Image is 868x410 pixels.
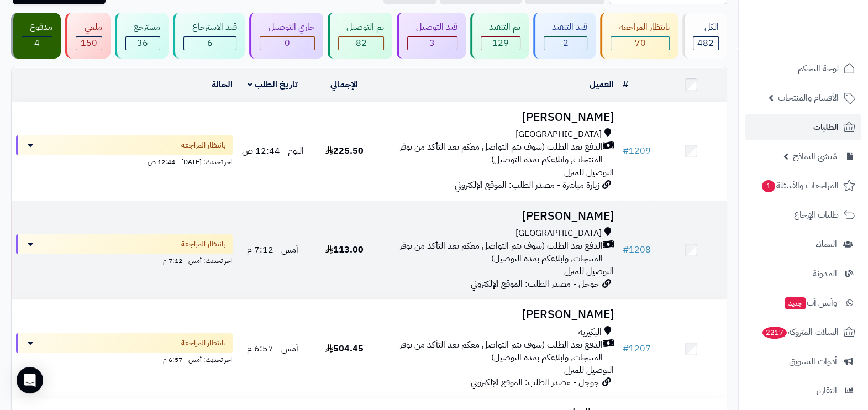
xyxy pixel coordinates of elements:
span: # [623,342,629,355]
span: التوصيل للمنزل [564,364,614,377]
div: 36 [126,37,160,50]
a: العميل [590,78,614,91]
span: وآتس آب [784,295,837,311]
div: Open Intercom Messenger [17,367,43,393]
a: #1207 [623,342,651,355]
span: 70 [634,36,645,50]
a: جاري التوصيل 0 [247,13,325,59]
a: قيد الاسترجاع 6 [171,13,247,59]
span: طلبات الإرجاع [794,207,839,223]
div: 2 [544,37,587,50]
div: 150 [76,37,101,50]
span: مُنشئ النماذج [793,149,837,164]
span: 4 [34,36,40,50]
span: الدفع بعد الطلب (سوف يتم التواصل معكم بعد التأكد من توفر المنتجات, وابلاغكم بمدة التوصيل) [385,339,603,364]
span: 150 [81,36,97,50]
span: 2 [563,36,569,50]
a: أدوات التسويق [745,348,861,375]
a: تم التوصيل 82 [325,13,394,59]
span: أمس - 7:12 م [247,243,298,256]
span: بانتظار المراجعة [181,239,226,250]
span: السلات المتروكة [761,324,839,340]
span: البكيرية [578,326,602,339]
div: بانتظار المراجعة [611,21,669,34]
div: 3 [408,37,456,50]
div: قيد الاسترجاع [183,21,236,34]
a: لوحة التحكم [745,55,861,82]
a: تم التنفيذ 129 [468,13,531,59]
a: الحالة [212,78,233,91]
span: 0 [285,36,290,50]
a: مسترجع 36 [113,13,171,59]
a: ملغي 150 [63,13,112,59]
a: العملاء [745,231,861,257]
a: #1209 [623,144,651,157]
span: الدفع بعد الطلب (سوف يتم التواصل معكم بعد التأكد من توفر المنتجات, وابلاغكم بمدة التوصيل) [385,240,603,265]
a: # [623,78,628,91]
span: أمس - 6:57 م [247,342,298,355]
span: زيارة مباشرة - مصدر الطلب: الموقع الإلكتروني [455,178,599,192]
span: بانتظار المراجعة [181,140,226,151]
span: # [623,243,629,256]
span: لوحة التحكم [798,61,839,76]
div: تم التنفيذ [481,21,520,34]
span: جوجل - مصدر الطلب: الموقع الإلكتروني [471,376,599,389]
span: 2217 [761,326,787,339]
div: قيد التوصيل [407,21,457,34]
span: 36 [137,36,148,50]
a: تاريخ الطلب [248,78,298,91]
a: طلبات الإرجاع [745,202,861,228]
div: جاري التوصيل [260,21,314,34]
span: 113.00 [325,243,364,256]
span: التقارير [816,383,837,398]
span: 129 [492,36,509,50]
a: وآتس آبجديد [745,290,861,316]
div: الكل [693,21,719,34]
span: الدفع بعد الطلب (سوف يتم التواصل معكم بعد التأكد من توفر المنتجات, وابلاغكم بمدة التوصيل) [385,141,603,166]
a: قيد التوصيل 3 [394,13,467,59]
div: اخر تحديث: أمس - 7:12 م [16,254,233,266]
span: 482 [697,36,714,50]
a: المراجعات والأسئلة1 [745,172,861,199]
div: اخر تحديث: أمس - 6:57 م [16,353,233,365]
a: بانتظار المراجعة 70 [598,13,680,59]
div: 129 [481,37,520,50]
a: #1208 [623,243,651,256]
div: مسترجع [125,21,160,34]
div: اخر تحديث: [DATE] - 12:44 ص [16,155,233,167]
span: المدونة [813,266,837,281]
span: التوصيل للمنزل [564,265,614,278]
span: 6 [207,36,213,50]
h3: [PERSON_NAME] [385,111,614,124]
a: المدونة [745,260,861,287]
span: المراجعات والأسئلة [761,178,839,193]
h3: [PERSON_NAME] [385,308,614,321]
span: [GEOGRAPHIC_DATA] [515,128,602,141]
span: اليوم - 12:44 ص [242,144,304,157]
a: الإجمالي [330,78,358,91]
a: السلات المتروكة2217 [745,319,861,345]
a: مدفوع 4 [9,13,63,59]
div: 4 [22,37,52,50]
div: مدفوع [22,21,52,34]
a: الكل482 [680,13,729,59]
span: 82 [356,36,367,50]
span: التوصيل للمنزل [564,166,614,179]
span: العملاء [816,236,837,252]
span: 3 [429,36,435,50]
h3: [PERSON_NAME] [385,210,614,223]
div: 70 [611,37,669,50]
div: 6 [184,37,236,50]
span: بانتظار المراجعة [181,338,226,349]
span: 225.50 [325,144,364,157]
a: الطلبات [745,114,861,140]
span: الأقسام والمنتجات [778,90,839,106]
div: قيد التنفيذ [544,21,587,34]
a: قيد التنفيذ 2 [531,13,598,59]
span: جوجل - مصدر الطلب: الموقع الإلكتروني [471,277,599,291]
img: logo-2.png [793,8,858,31]
div: 82 [339,37,383,50]
span: # [623,144,629,157]
span: الطلبات [813,119,839,135]
span: أدوات التسويق [789,354,837,369]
